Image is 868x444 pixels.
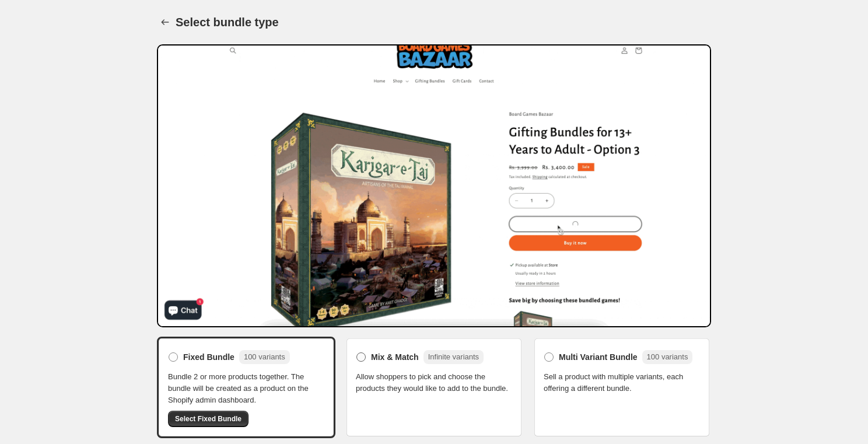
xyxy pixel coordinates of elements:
button: Back [157,14,173,30]
img: Bundle Preview [157,44,711,327]
span: Select Fixed Bundle [175,414,242,424]
span: Allow shoppers to pick and choose the products they would like to add to the bundle. [356,371,512,394]
button: Select Fixed Bundle [168,411,249,427]
span: Fixed Bundle [183,351,235,363]
span: Bundle 2 or more products together. The bundle will be created as a product on the Shopify admin ... [168,371,324,406]
span: Infinite variants [428,352,479,361]
span: Sell a product with multiple variants, each offering a different bundle. [544,371,700,394]
span: Mix & Match [371,351,419,363]
span: Multi Variant Bundle [559,351,638,363]
h1: Select bundle type [176,15,279,29]
span: 100 variants [244,352,285,361]
span: 100 variants [647,352,688,361]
